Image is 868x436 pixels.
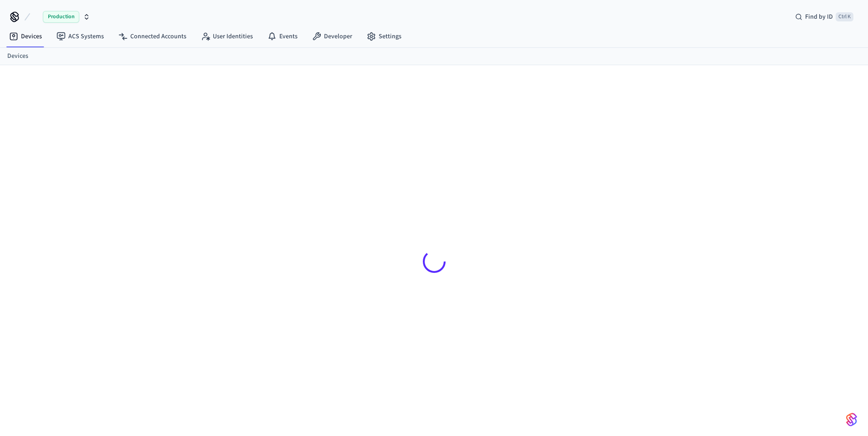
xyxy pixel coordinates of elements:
a: Events [260,28,305,45]
span: Production [43,11,79,23]
a: Devices [2,28,49,45]
a: Settings [360,28,409,45]
a: Connected Accounts [111,28,194,45]
img: SeamLogoGradient.69752ec5.svg [846,412,857,427]
span: Ctrl K [836,12,853,21]
a: Developer [305,28,360,45]
span: Find by ID [805,12,833,21]
a: Devices [7,51,28,61]
div: Find by IDCtrl K [788,9,861,25]
a: ACS Systems [49,28,111,45]
a: User Identities [194,28,260,45]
